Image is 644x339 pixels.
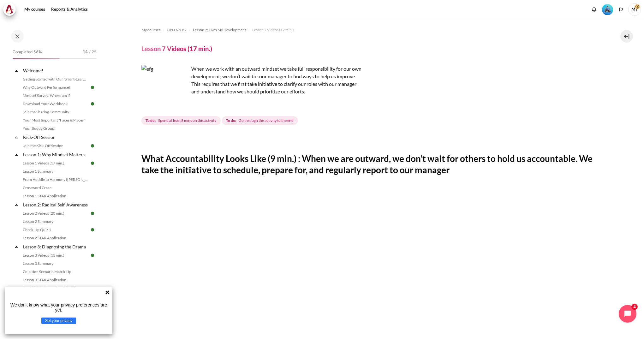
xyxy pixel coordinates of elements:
[21,284,90,292] a: Your Buddy Group Check-In #1
[167,26,187,34] a: OPO VN B2
[90,211,95,216] img: Done
[90,253,95,258] img: Done
[141,65,189,112] img: efg
[21,100,90,108] a: Download Your Workbook
[21,116,90,124] a: Your Most Important "Faces & Places"
[141,26,160,34] a: My courses
[21,210,90,217] a: Lesson 2 Videos (20 min.)
[141,25,599,35] nav: Navigation bar
[589,5,599,14] div: Show notification window with no new notifications
[21,142,90,150] a: Join the Kick-Off Session
[22,66,90,75] a: Welcome!
[21,84,90,91] a: Why Outward Performance?
[89,49,97,55] span: / 25
[141,115,299,126] div: Completion requirements for Lesson 7 Videos (17 min.)
[8,302,110,312] p: We don't know what your privacy preferences are yet.
[21,125,90,132] a: Your Buddy Group!
[21,159,90,167] a: Lesson 1 Videos (17 min.)
[13,49,42,55] span: Completed 56%
[158,118,216,123] span: Spend at least 8 mins on this activity
[3,3,19,16] a: Architeck Architeck
[252,27,294,33] span: Lesson 7 Videos (17 min.)
[239,118,294,123] span: Go through the activity to the end
[21,192,90,200] a: Lesson 1 STAR Application
[602,4,613,15] img: Level #3
[13,68,20,74] span: Collapse
[49,3,90,16] a: Reports & Analytics
[628,3,641,16] span: MT
[90,227,95,233] img: Done
[22,150,90,159] a: Lesson 1: Why Mindset Matters
[21,176,90,183] a: From Huddle to Harmony ([PERSON_NAME]'s Story)
[21,252,90,259] a: Lesson 3 Videos (13 min.)
[22,133,90,141] a: Kick-Off Session
[141,45,212,53] h4: Lesson 7 Videos (17 min.)
[599,3,616,15] a: Level #3
[90,160,95,166] img: Done
[193,26,246,34] a: Lesson 7: Own My Development
[226,118,236,123] strong: To do:
[13,152,20,158] span: Collapse
[5,5,14,14] img: Architeck
[13,58,60,59] div: 56%
[141,65,362,95] p: When we work with an outward mindset we take full responsibility for our own development; we don’...
[41,318,76,324] button: Set your privacy
[252,26,294,34] a: Lesson 7 Videos (17 min.)
[13,244,20,250] span: Collapse
[21,234,90,242] a: Lesson 2 STAR Application
[21,75,90,83] a: Getting Started with Our 'Smart-Learning' Platform
[83,49,88,55] span: 14
[90,101,95,107] img: Done
[13,202,20,208] span: Collapse
[21,168,90,175] a: Lesson 1 Summary
[21,260,90,267] a: Lesson 3 Summary
[21,268,90,276] a: Collusion Scenario Match-Up
[141,27,160,33] span: My courses
[13,134,20,140] span: Collapse
[21,92,90,99] a: Mindset Survey: Where am I?
[90,143,95,149] img: Done
[628,3,641,16] a: User menu
[616,5,626,14] button: Languages
[193,27,246,33] span: Lesson 7: Own My Development
[21,276,90,284] a: Lesson 3 STAR Application
[21,108,90,116] a: Join the Sharing Community
[146,118,156,123] strong: To do:
[21,218,90,225] a: Lesson 2 Summary
[141,153,599,176] h2: What Accountability Looks Like (9 min.) : When we are outward, we don’t wait for others to hold u...
[22,242,90,251] a: Lesson 3: Diagnosing the Drama
[602,3,613,15] div: Level #3
[22,3,47,16] a: My courses
[167,27,187,33] span: OPO VN B2
[21,226,90,234] a: Check-Up Quiz 1
[90,85,95,90] img: Done
[21,184,90,192] a: Crossword Craze
[22,200,90,209] a: Lesson 2: Radical Self-Awareness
